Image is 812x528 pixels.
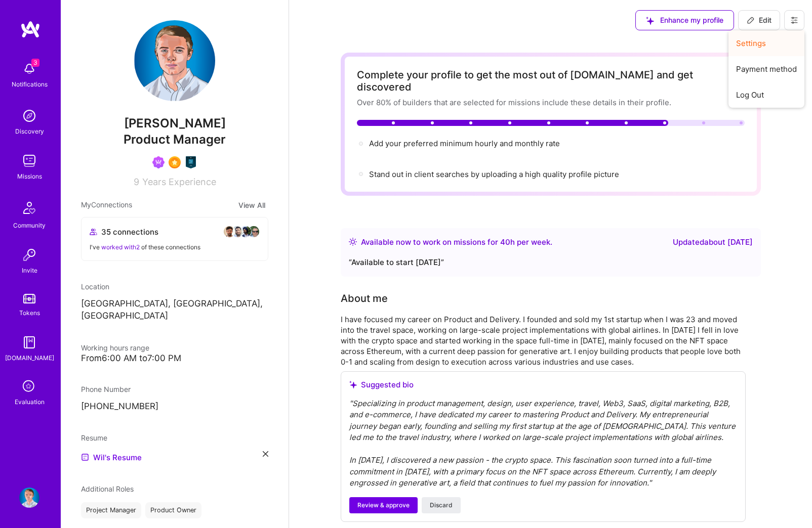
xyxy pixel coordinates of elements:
[728,30,804,56] button: Settings
[20,377,39,397] i: icon SelectionTeam
[422,497,461,513] button: Discard
[635,10,734,30] button: Enhance my profile
[20,20,40,38] img: logo
[17,171,42,182] div: Missions
[90,242,260,252] div: I've of these connections
[19,151,39,171] img: teamwork
[23,294,35,303] img: tokens
[361,236,552,248] div: Available now to work on missions for h per week .
[81,116,268,131] span: [PERSON_NAME]
[81,199,132,211] span: My Connections
[19,332,39,353] img: guide book
[81,298,268,322] p: [GEOGRAPHIC_DATA], [GEOGRAPHIC_DATA], [GEOGRAPHIC_DATA]
[81,502,141,518] div: Project Manager
[357,69,745,93] div: Complete your profile to get the most out of [DOMAIN_NAME] and get discovered
[169,156,181,168] img: SelectionTeam
[81,353,268,364] div: From 6:00 AM to 7:00 PM
[738,10,780,30] button: Edit
[349,381,357,388] i: icon SuggestedTeams
[357,501,410,510] span: Review & approve
[349,238,357,246] img: Availability
[19,59,39,79] img: bell
[235,199,268,211] button: View All
[101,227,158,237] span: 35 connections
[341,291,388,306] div: About me
[646,15,723,25] span: Enhance my profile
[349,256,753,269] div: “ Available to start [DATE] ”
[124,132,226,147] span: Product Manager
[728,56,804,82] button: Payment method
[15,126,44,137] div: Discovery
[728,82,804,108] button: Log Out
[31,59,39,67] span: 3
[81,433,107,442] span: Resume
[81,485,134,493] span: Additional Roles
[152,156,165,168] img: Been on Mission
[15,397,45,407] div: Evaluation
[349,497,418,513] button: Review & approve
[81,281,268,292] div: Location
[349,380,737,390] div: Suggested bio
[145,502,201,518] div: Product Owner
[369,139,560,148] span: Add your preferred minimum hourly and monthly rate
[22,265,37,276] div: Invite
[81,401,268,413] p: [PHONE_NUMBER]
[747,15,772,25] span: Edit
[19,106,39,126] img: discovery
[341,314,746,367] div: I have focused my career on Product and Delivery. I founded and sold my 1st startup when I was 23...
[19,488,39,508] img: User Avatar
[81,451,142,463] a: Wil's Resume
[223,226,235,238] img: avatar
[357,97,745,108] div: Over 80% of builders that are selected for missions include these details in their profile.
[12,79,48,90] div: Notifications
[81,343,149,352] span: Working hours range
[17,196,42,220] img: Community
[263,451,268,457] i: icon Close
[5,353,54,363] div: [DOMAIN_NAME]
[13,220,46,231] div: Community
[369,169,619,180] div: Stand out in client searches by uploading a high quality profile picture
[134,20,215,101] img: User Avatar
[231,226,243,238] img: avatar
[430,501,453,510] span: Discard
[185,156,197,168] img: Product Guild
[142,177,216,187] span: Years Experience
[81,385,131,393] span: Phone Number
[646,17,654,25] i: icon SuggestedTeams
[673,236,753,248] div: Updated about [DATE]
[134,177,139,187] span: 9
[101,243,140,251] span: worked with 2
[81,217,268,261] button: 35 connectionsavataravataravataravatarI've worked with2 of these connections
[248,226,260,238] img: avatar
[19,245,39,265] img: Invite
[349,398,737,489] div: " Specializing in product management, design, user experience, travel, Web3, SaaS, digital market...
[19,307,40,318] div: Tokens
[90,228,97,236] i: icon Collaborator
[17,488,42,508] a: User Avatar
[500,237,510,247] span: 40
[81,453,89,461] img: Resume
[239,226,252,238] img: avatar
